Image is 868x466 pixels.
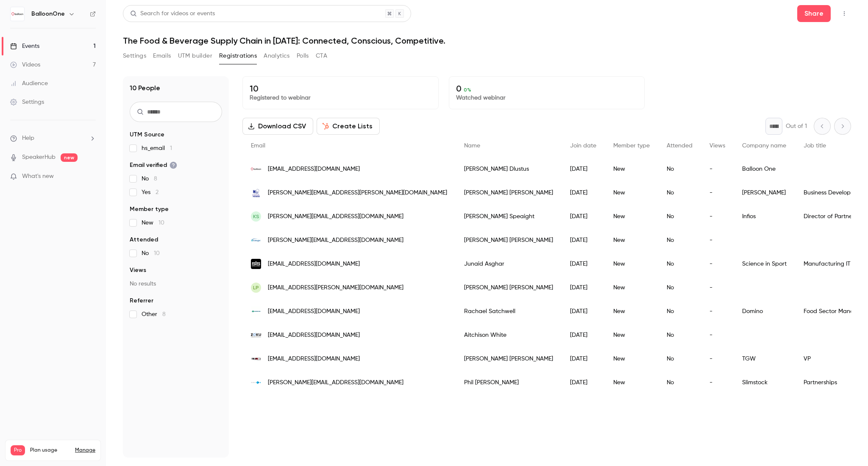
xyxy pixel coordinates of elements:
[456,300,562,323] div: Rachael Satchwell
[605,181,658,205] div: New
[562,347,605,371] div: [DATE]
[734,205,795,228] div: Infios
[701,228,734,252] div: -
[268,189,447,197] span: [PERSON_NAME][EMAIL_ADDRESS][PERSON_NAME][DOMAIN_NAME]
[701,371,734,394] div: -
[456,157,562,181] div: [PERSON_NAME] Dlustus
[178,49,212,63] button: UTM builder
[268,283,403,292] span: [EMAIL_ADDRESS][PERSON_NAME][DOMAIN_NAME]
[605,347,658,371] div: New
[22,153,56,162] a: SpeakerHub
[456,181,562,205] div: [PERSON_NAME] [PERSON_NAME]
[219,49,257,63] button: Registrations
[605,300,658,323] div: New
[251,306,261,316] img: domino-uk.com
[742,143,786,149] span: Company name
[734,181,795,205] div: [PERSON_NAME]
[658,323,701,347] div: No
[734,252,795,276] div: Science in Sport
[268,212,403,221] span: [PERSON_NAME][EMAIL_ADDRESS][DOMAIN_NAME]
[562,157,605,181] div: [DATE]
[562,252,605,276] div: [DATE]
[658,252,701,276] div: No
[562,371,605,394] div: [DATE]
[142,249,160,258] span: No
[658,157,701,181] div: No
[154,250,160,256] span: 10
[75,447,95,454] a: Manage
[658,205,701,228] div: No
[130,280,222,288] p: No results
[734,347,795,371] div: TGW
[123,49,146,63] button: Settings
[142,175,157,183] span: No
[142,188,159,197] span: Yes
[658,347,701,371] div: No
[10,61,40,69] div: Videos
[156,189,159,195] span: 2
[316,49,327,63] button: CTA
[562,300,605,323] div: [DATE]
[605,205,658,228] div: New
[605,276,658,300] div: New
[562,276,605,300] div: [DATE]
[605,157,658,181] div: New
[786,122,807,130] p: Out of 1
[130,205,169,214] span: Member type
[456,228,562,252] div: [PERSON_NAME] [PERSON_NAME]
[251,380,261,386] img: slimstock.com
[804,143,826,149] span: Job title
[268,260,360,269] span: [EMAIL_ADDRESS][DOMAIN_NAME]
[297,49,309,63] button: Polls
[264,49,290,63] button: Analytics
[456,252,562,276] div: Junaid Asghar
[251,235,261,245] img: valogix.com
[456,347,562,371] div: [PERSON_NAME] [PERSON_NAME]
[253,213,259,220] span: KS
[268,355,360,363] span: [EMAIL_ADDRESS][DOMAIN_NAME]
[456,371,562,394] div: Phil [PERSON_NAME]
[61,153,78,162] span: new
[268,236,403,245] span: [PERSON_NAME][EMAIL_ADDRESS][DOMAIN_NAME]
[251,164,261,174] img: balloonone.com
[251,143,265,149] span: Email
[253,284,259,291] span: LP
[142,144,172,153] span: hs_email
[162,311,166,317] span: 8
[268,307,360,316] span: [EMAIL_ADDRESS][DOMAIN_NAME]
[30,447,70,454] span: Plan usage
[123,36,851,46] h1: The Food & Beverage Supply Chain in [DATE]: Connected, Conscious, Competitive.
[268,378,403,387] span: [PERSON_NAME][EMAIL_ADDRESS][DOMAIN_NAME]
[159,220,164,226] span: 10
[268,165,360,174] span: [EMAIL_ADDRESS][DOMAIN_NAME]
[562,205,605,228] div: [DATE]
[251,330,261,340] img: zokusuite.com
[250,83,431,94] p: 10
[251,354,261,364] img: tgw.at
[130,297,153,305] span: Referrer
[701,323,734,347] div: -
[456,323,562,347] div: Aitchison White
[251,188,261,198] img: chfoods.co.uk
[605,228,658,252] div: New
[734,371,795,394] div: Slimstock
[570,143,596,149] span: Join date
[701,252,734,276] div: -
[31,10,65,18] h6: BalloonOne
[734,157,795,181] div: Balloon One
[464,143,480,149] span: Name
[11,445,25,455] span: Pro
[242,118,313,135] button: Download CSV
[142,310,166,319] span: Other
[10,79,48,88] div: Audience
[701,300,734,323] div: -
[130,130,222,319] section: facet-groups
[130,161,177,169] span: Email verified
[268,331,360,340] span: [EMAIL_ADDRESS][DOMAIN_NAME]
[701,157,734,181] div: -
[317,118,380,135] button: Create Lists
[142,219,164,227] span: New
[658,300,701,323] div: No
[251,259,261,269] img: scienceinsport.com
[701,181,734,205] div: -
